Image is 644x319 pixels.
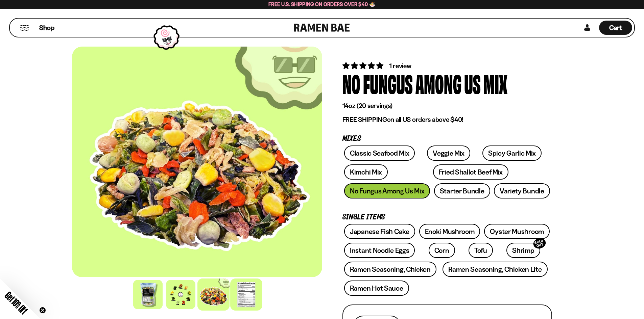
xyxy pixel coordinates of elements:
div: No [342,71,360,96]
a: Japanese Fish Cake [344,224,415,239]
p: 14oz (20 servings) [342,102,552,110]
a: ShrimpSOLD OUT [506,243,540,258]
a: Fried Shallot Beef Mix [433,164,508,180]
a: Kimchi Mix [344,164,388,180]
a: Ramen Hot Sauce [344,281,409,296]
a: Veggie Mix [427,145,470,161]
span: Cart [609,24,622,32]
span: Get 10% Off [3,290,29,316]
strong: FREE SHIPPING [342,115,387,124]
a: Corn [429,243,455,258]
a: Variety Bundle [494,183,550,198]
a: Tofu [469,243,493,258]
span: 1 review [389,62,411,70]
p: Single Items [342,214,552,220]
div: Mix [483,71,507,96]
span: 5.00 stars [342,61,385,70]
a: Oyster Mushroom [484,224,550,239]
span: Free U.S. Shipping on Orders over $40 🍜 [268,1,376,7]
a: Enoki Mushroom [419,224,480,239]
a: Classic Seafood Mix [344,145,415,161]
div: SOLD OUT [532,237,547,250]
span: Shop [39,23,54,32]
div: Us [464,71,481,96]
button: Close teaser [39,307,46,314]
p: Mixes [342,136,552,142]
a: Spicy Garlic Mix [482,145,542,161]
p: on all US orders above $40! [342,115,552,124]
button: Mobile Menu Trigger [20,25,29,31]
a: Starter Bundle [434,183,490,198]
a: Ramen Seasoning, Chicken Lite [443,262,547,277]
div: Among [415,71,461,96]
a: Instant Noodle Eggs [344,243,415,258]
div: Fungus [363,71,413,96]
a: Ramen Seasoning, Chicken [344,262,436,277]
div: Cart [599,19,632,37]
a: Shop [39,21,54,35]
